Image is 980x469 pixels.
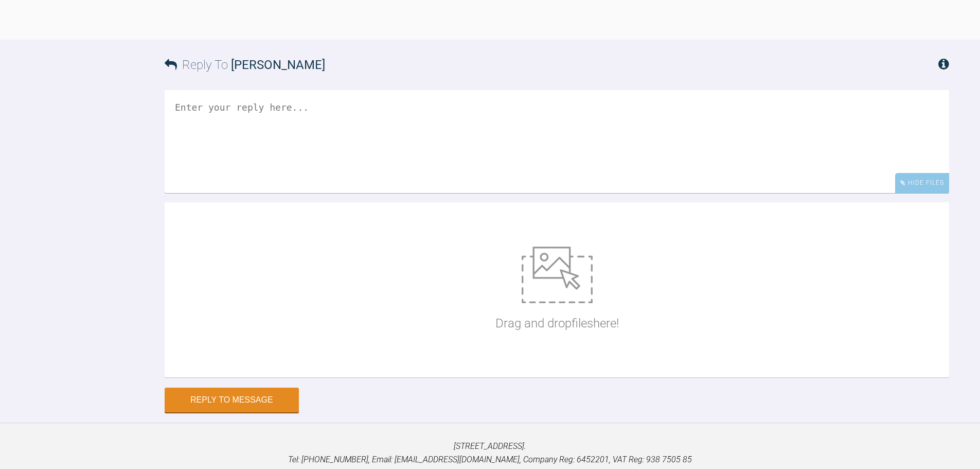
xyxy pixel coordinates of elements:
p: Drag and drop files here! [495,314,619,333]
div: Hide Files [895,173,949,193]
span: [PERSON_NAME] [231,58,325,72]
h3: Reply To [165,55,325,75]
p: [STREET_ADDRESS]. Tel: [PHONE_NUMBER], Email: [EMAIL_ADDRESS][DOMAIN_NAME], Company Reg: 6452201,... [16,440,964,466]
button: Reply to Message [165,388,299,412]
